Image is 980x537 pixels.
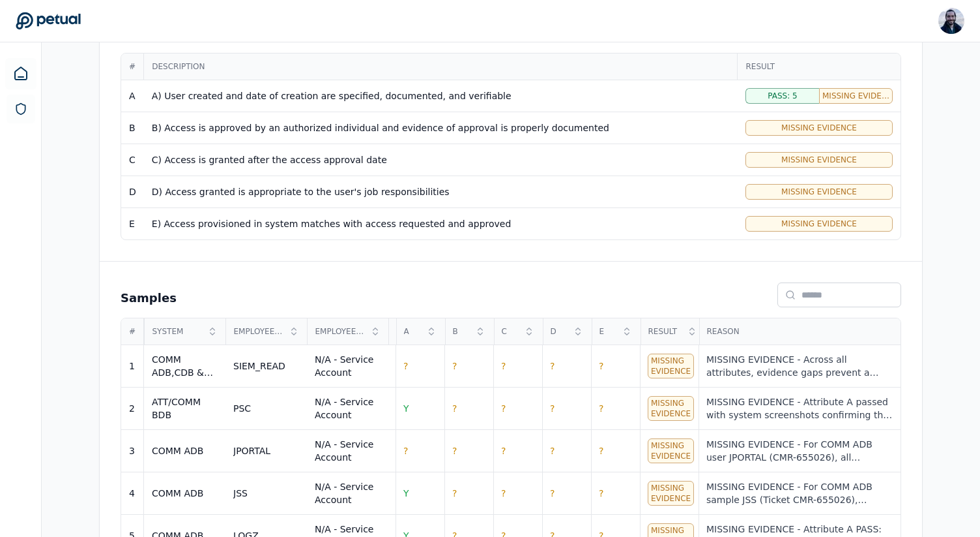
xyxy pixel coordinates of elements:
span: Pass: 5 [768,91,797,101]
span: ? [452,446,457,456]
td: E [121,208,144,240]
div: D) Access granted is appropriate to the user's job responsibilities [152,185,730,198]
span: Result [648,326,683,337]
span: Employee Name [234,326,285,337]
div: N/A - Service Account [315,395,381,422]
span: C [502,326,520,337]
span: ? [501,446,506,456]
td: 4 [121,472,144,515]
div: N/A - Service Account [315,480,381,506]
span: ? [501,403,506,414]
span: Reason [707,326,893,337]
span: ? [452,361,457,371]
img: Roberto Fernandez [938,8,964,34]
span: ? [599,446,603,456]
div: ATT/COMM BDB [152,395,218,422]
a: Go to Dashboard [16,12,81,30]
div: N/A - Service Account [315,353,381,379]
td: B [121,112,144,144]
td: C [121,144,144,176]
span: Y [403,488,409,499]
div: MISSING EVIDENCE - For COMM ADB user JPORTAL (CMR-655026), all attributes lack sufficient support... [707,438,893,464]
span: A [404,326,422,337]
div: COMM ADB [152,444,203,457]
div: PSC [233,402,251,415]
div: MISSING EVIDENCE - For COMM ADB sample JSS (Ticket CMR-655026), Attribute A PASS: system-of-recor... [707,480,893,506]
span: Result [745,61,893,72]
span: ? [599,488,603,499]
span: ? [550,488,555,499]
div: Missing Evidence [648,396,694,421]
div: B) Access is approved by an authorized individual and evidence of approval is properly documented [152,121,730,134]
div: COMM ADB [152,487,203,500]
span: Employee Job Title [315,326,366,337]
span: ? [452,488,457,499]
div: JPORTAL [233,444,270,457]
span: D [551,326,569,337]
td: D [121,176,144,208]
div: Missing Evidence [648,438,694,463]
div: C) Access is granted after the access approval date [152,153,730,166]
span: ? [452,403,457,414]
span: B [453,326,471,337]
span: # [129,61,136,72]
td: 1 [121,345,144,388]
span: ? [550,403,555,414]
span: Description [152,61,729,72]
div: Missing Evidence [648,481,694,506]
span: ? [403,446,408,456]
div: SIEM_READ [233,360,285,373]
span: Missing Evidence [781,219,857,229]
span: Missing Evidence [781,123,857,133]
div: MISSING EVIDENCE - Attribute A passed with system screenshots confirming the PSC service account ... [707,395,893,422]
span: E [599,326,618,337]
div: COMM ADB,CDB & ODB [152,353,218,379]
span: ? [501,488,506,499]
div: Missing Evidence [648,354,694,378]
div: E) Access provisioned in system matches with access requested and approved [152,217,730,230]
span: ? [501,361,506,371]
span: Missing Evidence [781,155,857,165]
span: ? [403,361,408,371]
div: N/A - Service Account [315,438,381,464]
span: Missing Evidence [781,187,857,197]
span: System [152,326,203,337]
div: JSS [233,487,248,500]
a: Dashboard [5,58,36,89]
span: ? [599,403,603,414]
span: # [129,326,136,337]
a: SOC 1 Reports [7,95,35,123]
span: Y [403,403,409,414]
td: 3 [121,430,144,472]
span: Missing Evidence: 5 [822,91,889,101]
span: ? [599,361,603,371]
h2: Samples [121,289,177,307]
div: A) User created and date of creation are specified, documented, and verifiable [152,89,730,102]
div: MISSING EVIDENCE - Across all attributes, evidence gaps prevent a conclusion for the full scope (... [707,353,893,379]
td: 2 [121,388,144,430]
span: ? [550,361,555,371]
td: A [121,80,144,112]
span: ? [550,446,555,456]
